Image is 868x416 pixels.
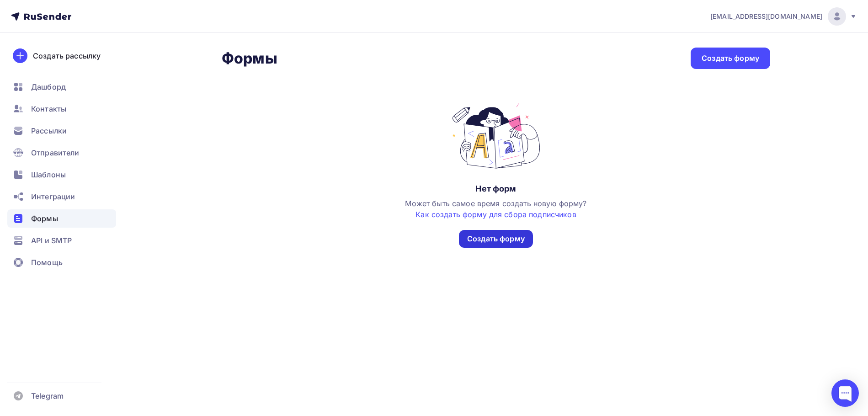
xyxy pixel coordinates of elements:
[33,50,101,61] div: Создать рассылку
[415,210,576,219] a: Как создать форму для сбора подписчиков
[31,191,75,202] span: Интеграции
[7,209,116,228] a: Формы
[31,125,67,136] span: Рассылки
[475,183,516,194] div: Нет форм
[710,7,857,26] a: [EMAIL_ADDRESS][DOMAIN_NAME]
[7,78,116,96] a: Дашборд
[31,81,66,92] span: Дашборд
[702,53,759,64] div: Создать форму
[467,234,525,244] div: Создать форму
[31,147,80,158] span: Отправители
[31,169,66,180] span: Шаблоны
[405,199,586,219] span: Может быть самое время создать новую форму?
[710,12,822,21] span: [EMAIL_ADDRESS][DOMAIN_NAME]
[31,235,72,246] span: API и SMTP
[31,103,66,114] span: Контакты
[7,165,116,184] a: Шаблоны
[7,144,116,162] a: Отправители
[31,390,64,401] span: Telegram
[31,257,63,268] span: Помощь
[222,49,277,68] h2: Формы
[31,213,58,224] span: Формы
[7,122,116,140] a: Рассылки
[7,100,116,118] a: Контакты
